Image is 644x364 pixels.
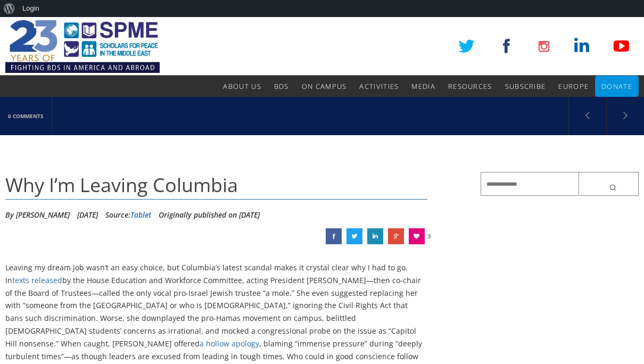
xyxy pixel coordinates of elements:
[223,81,261,91] span: About Us
[558,76,589,97] a: Europe
[601,81,632,91] span: Donate
[359,81,399,91] span: Activities
[274,76,289,97] a: BDS
[302,81,347,91] span: On Campus
[274,81,289,91] span: BDS
[558,81,589,91] span: Europe
[130,210,151,220] a: Tablet
[601,76,632,97] a: Donate
[5,17,160,76] img: SPME
[77,207,98,223] li: [DATE]
[223,76,261,97] a: About Us
[411,76,435,97] a: Media
[5,172,238,198] span: Why I’m Leaving Columbia
[388,228,404,244] a: Why I’m Leaving Columbia
[448,76,492,97] a: Resources
[326,228,342,244] a: Why I’m Leaving Columbia
[200,338,259,349] a: a hollow apology
[505,76,546,97] a: Subscribe
[359,76,399,97] a: Activities
[346,228,362,244] a: Why I’m Leaving Columbia
[12,275,62,285] a: texts released
[5,207,70,223] li: By [PERSON_NAME]
[448,81,492,91] span: Resources
[159,207,260,223] li: Originally published on [DATE]
[505,81,546,91] span: Subscribe
[427,228,431,244] span: 3
[367,228,383,244] a: Why I’m Leaving Columbia
[105,207,151,223] div: Source:
[411,81,435,91] span: Media
[302,76,347,97] a: On Campus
